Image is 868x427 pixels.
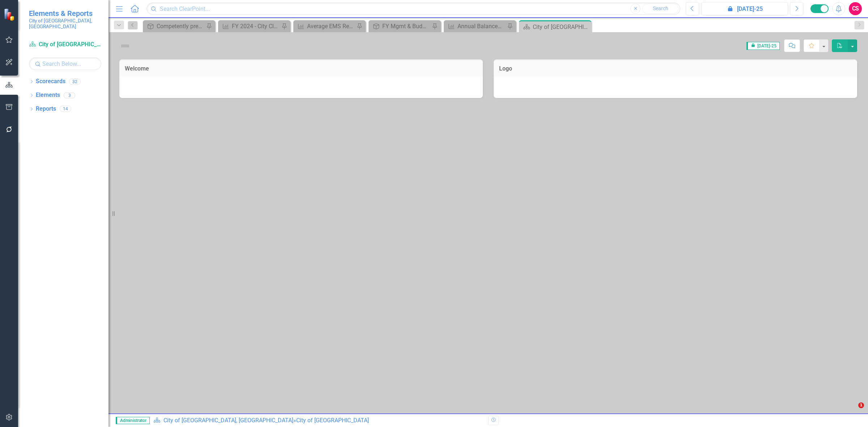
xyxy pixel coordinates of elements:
div: 32 [69,78,81,85]
a: Annual Balanced Scorecard report for Budget book (CPS Copy) [446,22,505,31]
input: Search ClearPoint... [146,3,680,15]
h3: Welcome [125,65,477,72]
a: Reports [36,105,56,113]
div: Average EMS Response Times (in minutes) [307,22,355,31]
a: City of [GEOGRAPHIC_DATA], [GEOGRAPHIC_DATA] [29,40,101,49]
a: City of [GEOGRAPHIC_DATA], [GEOGRAPHIC_DATA] [163,417,293,424]
div: 3 [64,92,75,98]
div: 14 [60,106,71,112]
iframe: Intercom live chat [843,402,861,420]
span: Elements & Reports [29,9,101,18]
h3: Logo [499,65,852,72]
a: FY 2024 - City Clerk Performance Measures Quarterly Report [220,22,280,31]
div: City of [GEOGRAPHIC_DATA] [533,22,590,31]
a: Elements [36,91,60,99]
span: 1 [858,402,864,408]
div: Competently prepare and efficiently record and maintain City Records in accordance with all appli... [157,22,204,31]
div: City of [GEOGRAPHIC_DATA] [296,417,369,424]
div: » [153,417,483,425]
span: Search [653,5,668,11]
small: City of [GEOGRAPHIC_DATA], [GEOGRAPHIC_DATA] [29,18,101,30]
img: Not Defined [119,40,131,52]
button: [DATE]-25 [701,2,788,15]
input: Search Below... [29,57,101,70]
div: FY 2024 - City Clerk Performance Measures Quarterly Report [232,22,280,31]
div: Annual Balanced Scorecard report for Budget book (CPS Copy) [458,22,505,31]
div: FY Mgmt & Budget Performance Measures (CPS TEST) [382,22,430,31]
img: ClearPoint Strategy [4,8,16,21]
a: Average EMS Response Times (in minutes) [295,22,355,31]
button: Search [642,4,678,14]
span: [DATE]-25 [746,42,780,50]
div: [DATE]-25 [704,5,786,13]
a: Scorecards [36,77,65,86]
a: Competently prepare and efficiently record and maintain City Records in accordance with all appli... [145,22,204,31]
span: Administrator [116,417,150,424]
a: FY Mgmt & Budget Performance Measures (CPS TEST) [370,22,430,31]
button: CS [849,2,862,15]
